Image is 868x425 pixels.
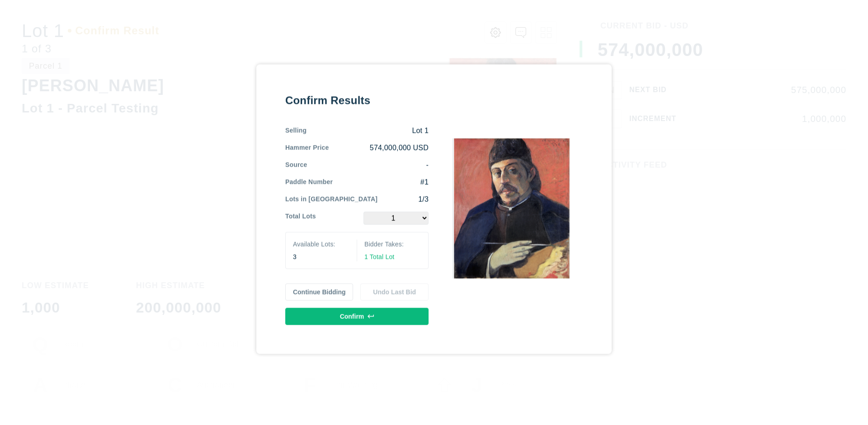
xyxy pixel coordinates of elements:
div: Confirm Results [285,97,429,111]
button: Continue Bidding [285,287,354,304]
div: 574,000,000 USD [329,146,429,156]
div: Hammer Price [285,146,329,156]
div: #1 [333,181,429,191]
div: 1/3 [377,198,429,208]
div: - [307,163,429,173]
span: 1 Total Lot [364,257,394,264]
div: Lots in [GEOGRAPHIC_DATA] [285,198,377,208]
button: Confirm [285,311,429,328]
div: Bidder Takes: [364,243,421,252]
div: Paddle Number [285,181,333,191]
button: Undo Last Bid [360,287,429,304]
div: Total Lots [285,215,316,228]
div: Selling [285,129,307,139]
div: Source [285,163,307,173]
div: Available Lots: [293,243,349,252]
div: Lot 1 [307,129,429,139]
div: 3 [293,256,349,265]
